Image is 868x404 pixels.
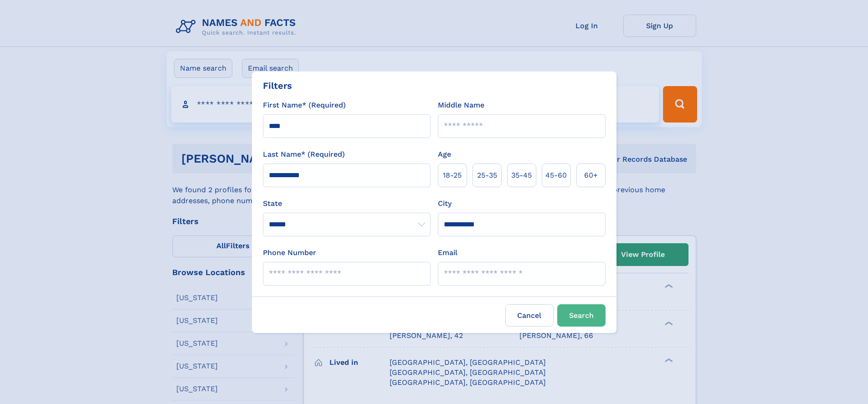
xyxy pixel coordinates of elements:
[511,170,532,181] span: 35‑45
[263,198,431,209] label: State
[263,149,345,160] label: Last Name* (Required)
[443,170,462,181] span: 18‑25
[263,100,346,111] label: First Name* (Required)
[545,170,567,181] span: 45‑60
[505,304,554,327] label: Cancel
[438,247,457,258] label: Email
[438,100,484,111] label: Middle Name
[477,170,497,181] span: 25‑35
[263,247,316,258] label: Phone Number
[263,79,292,92] div: Filters
[438,149,451,160] label: Age
[438,198,452,209] label: City
[584,170,598,181] span: 60+
[557,304,606,327] button: Search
